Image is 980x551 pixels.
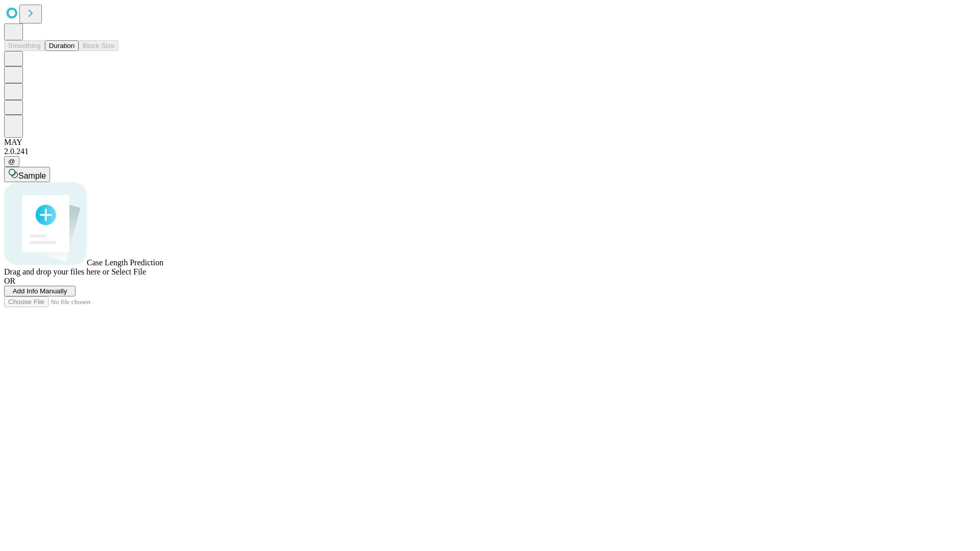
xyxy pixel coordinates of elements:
[4,40,45,51] button: Smoothing
[4,267,109,276] span: Drag and drop your files here or
[4,138,976,147] div: MAY
[13,287,67,295] span: Add Info Manually
[4,156,19,167] button: @
[4,147,976,156] div: 2.0.241
[79,40,118,51] button: Block Size
[4,277,15,285] span: OR
[4,286,76,296] button: Add Info Manually
[8,158,15,165] span: @
[111,267,146,276] span: Select File
[87,258,163,267] span: Case Length Prediction
[4,167,50,182] button: Sample
[45,40,79,51] button: Duration
[18,171,46,180] span: Sample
